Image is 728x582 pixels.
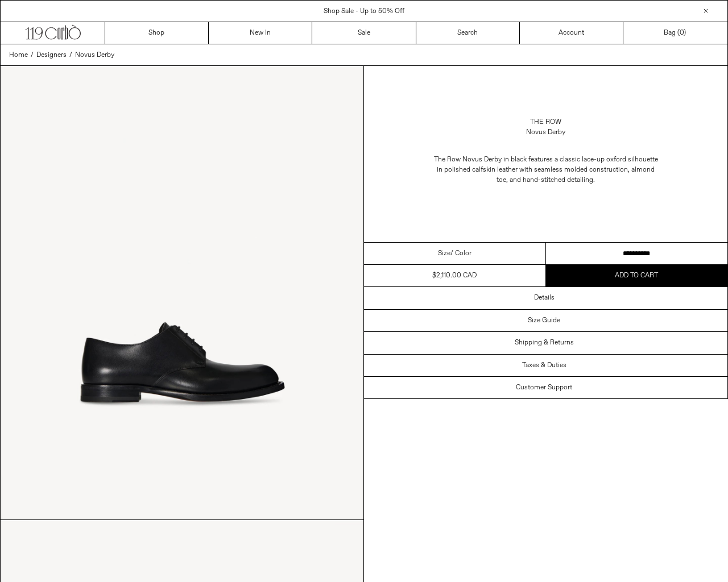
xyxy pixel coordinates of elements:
a: The Row [530,117,561,127]
h3: Size Guide [528,317,560,325]
h3: Taxes & Duties [522,361,566,369]
span: Add to cart [615,271,658,280]
a: Designers [36,50,67,60]
span: 0 [680,28,684,38]
h3: Customer Support [516,384,572,392]
h3: Shipping & Returns [515,339,574,347]
a: Bag () [623,22,727,44]
a: Shop Sale - Up to 50% Off [324,7,404,16]
a: Search [416,22,520,44]
img: NovusDerby1_1800x1800.jpg [1,66,363,519]
a: Novus Derby [75,50,114,60]
a: Account [520,22,623,44]
span: $2,110.00 CAD [432,271,477,280]
p: The Row Novus Derby in black features a c [432,149,660,191]
span: Home [9,51,28,60]
span: / Color [450,248,471,259]
a: Home [9,50,28,60]
span: Size [438,248,450,259]
span: lassic lace-up oxford silhouette in polished calfskin leather with seamless molded construction, ... [437,155,658,185]
span: Novus Derby [75,51,114,60]
a: New In [209,22,312,44]
h3: Details [534,294,555,302]
div: Novus Derby [526,127,565,138]
span: Designers [36,51,67,60]
span: ) [680,28,686,38]
a: Sale [312,22,416,44]
button: Add to cart [546,265,728,286]
a: Shop [105,22,209,44]
span: / [31,50,34,60]
span: / [69,50,72,60]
